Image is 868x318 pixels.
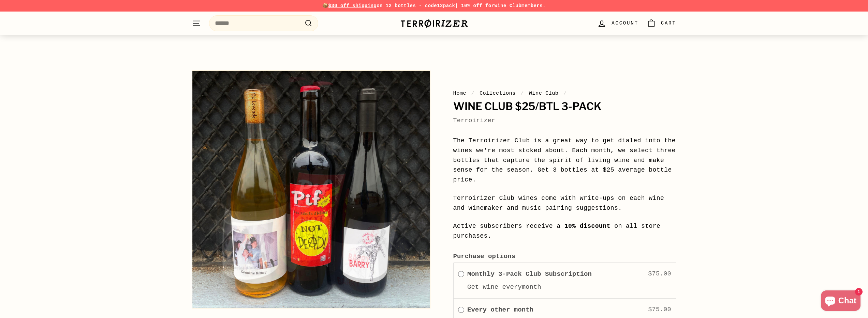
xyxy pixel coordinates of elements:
a: Wine Club [529,90,559,96]
div: Every other month [458,305,464,315]
span: Account [612,19,638,27]
nav: breadcrumbs [453,89,676,97]
div: Monthly 3-Pack Club Subscription [458,269,464,279]
label: Get wine every [467,283,522,291]
a: Terroirizer [453,117,496,124]
p: 📦 on 12 bottles - code | 10% off for members. [192,2,676,10]
span: $30 off shipping [328,3,377,9]
span: Terroirizer Club wines come with write-ups on each wine and winemaker and music pairing suggestions. [453,195,664,211]
span: $75.00 [648,306,671,313]
span: / [519,90,526,96]
a: Collections [480,90,516,96]
a: Cart [643,13,680,33]
span: Cart [661,19,676,27]
label: Every other month [467,305,533,315]
p: Active subscribers receive a on all store purchases. [453,221,676,241]
label: Purchase options [453,251,676,261]
strong: 12pack [437,3,455,9]
a: Home [453,90,467,96]
h1: Wine Club $25/btl 3-Pack [453,101,676,112]
label: Monthly 3-Pack Club Subscription [467,269,592,279]
a: Account [593,13,642,33]
p: The Terroirizer Club is a great way to get dialed into the wines we're most stoked about. Each mo... [453,136,676,185]
span: / [470,90,476,96]
inbox-online-store-chat: Shopify online store chat [819,290,863,313]
span: / [562,90,569,96]
a: Wine Club [494,3,521,9]
label: month [522,283,541,291]
span: $75.00 [648,270,671,277]
strong: 10% discount [564,223,610,229]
